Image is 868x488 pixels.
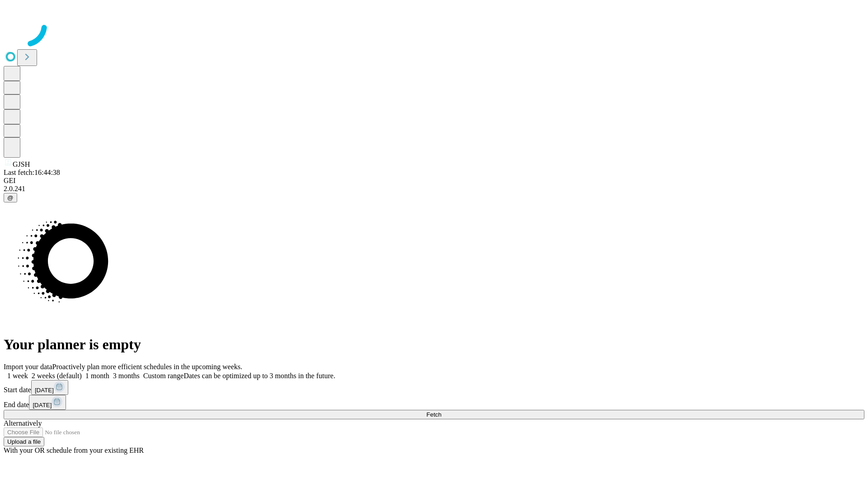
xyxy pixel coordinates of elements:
[4,395,864,410] div: End date
[32,372,82,380] span: 2 weeks (default)
[4,185,864,193] div: 2.0.241
[31,380,68,395] button: [DATE]
[29,395,66,410] button: [DATE]
[4,336,864,353] h1: Your planner is empty
[4,410,864,419] button: Fetch
[143,372,184,380] span: Custom range
[4,446,144,454] span: With your OR schedule from your existing EHR
[85,372,109,380] span: 1 month
[4,193,17,202] button: @
[426,411,441,418] span: Fetch
[4,437,44,446] button: Upload a file
[4,169,60,176] span: Last fetch: 16:44:38
[184,372,335,380] span: Dates can be optimized up to 3 months in the future.
[35,387,54,394] span: [DATE]
[13,160,30,168] span: GJSH
[4,177,864,185] div: GEI
[4,363,52,371] span: Import your data
[113,372,140,380] span: 3 months
[52,363,242,371] span: Proactively plan more efficient schedules in the upcoming weeks.
[7,194,14,201] span: @
[7,372,28,380] span: 1 week
[4,380,864,395] div: Start date
[4,419,42,427] span: Alternatively
[33,402,52,408] span: [DATE]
